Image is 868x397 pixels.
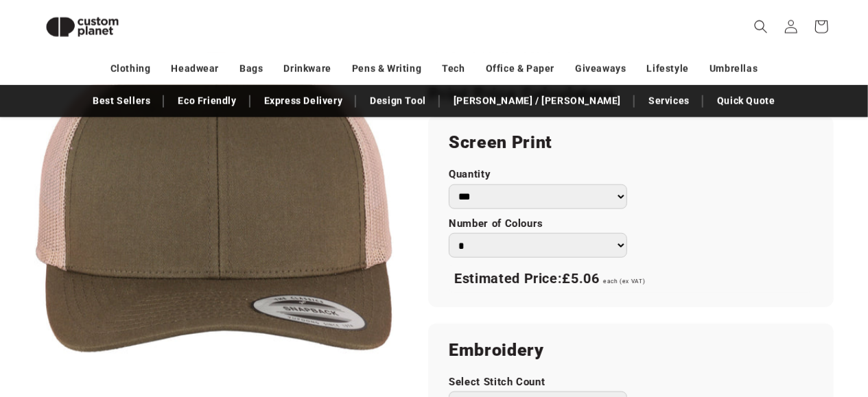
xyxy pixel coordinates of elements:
span: each (ex VAT) [603,278,645,285]
img: Custom Planet [34,5,130,49]
h2: Embroidery [449,339,813,361]
h2: Screen Print [449,132,813,154]
summary: Search [746,12,776,42]
a: Clothing [110,57,151,81]
span: £5.06 [562,270,599,287]
a: Bags [239,57,263,81]
a: Eco Friendly [171,89,243,113]
a: Pens & Writing [352,57,421,81]
a: Drinkware [284,57,331,81]
a: Design Tool [363,89,433,113]
a: [PERSON_NAME] / [PERSON_NAME] [447,89,628,113]
a: Giveaways [575,57,626,81]
media-gallery: Gallery Viewer [34,21,394,380]
a: Office & Paper [486,57,554,81]
label: Select Stitch Count [449,376,813,389]
a: Tech [442,57,465,81]
label: Number of Colours [449,217,813,230]
a: Lifestyle [647,57,689,81]
a: Express Delivery [257,89,350,113]
div: Estimated Price: [449,265,813,293]
label: Quantity [449,168,813,181]
a: Headwear [171,57,219,81]
a: Umbrellas [709,57,758,81]
a: Quick Quote [710,89,782,113]
iframe: Chat Widget [799,331,868,397]
a: Services [642,89,696,113]
a: Best Sellers [86,89,157,113]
